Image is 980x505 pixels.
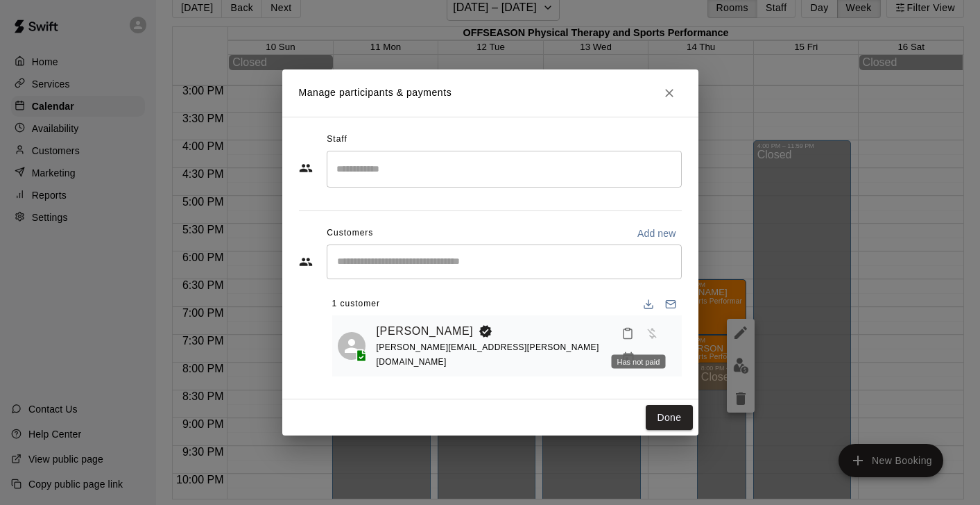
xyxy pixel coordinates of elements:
[327,129,347,151] span: Staff
[479,324,492,338] svg: Booking Owner
[637,226,676,240] p: Add new
[299,85,452,100] p: Manage participants & payments
[657,81,682,106] button: Close
[637,293,660,315] button: Download list
[327,151,682,188] div: Search staff
[646,405,692,431] button: Done
[660,293,682,315] button: Email participants
[616,322,639,345] button: Mark attendance
[632,222,682,245] button: Add new
[377,342,599,367] span: [PERSON_NAME][EMAIL_ADDRESS][PERSON_NAME][DOMAIN_NAME]
[299,161,313,175] svg: Staff
[338,332,366,360] div: Marlowe Buchanan
[327,222,373,245] span: Customers
[639,326,664,338] span: Has not paid
[377,322,474,340] a: [PERSON_NAME]
[612,355,666,369] div: Has not paid
[332,293,380,315] span: 1 customer
[327,245,682,279] div: Start typing to search customers...
[299,255,313,269] svg: Customers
